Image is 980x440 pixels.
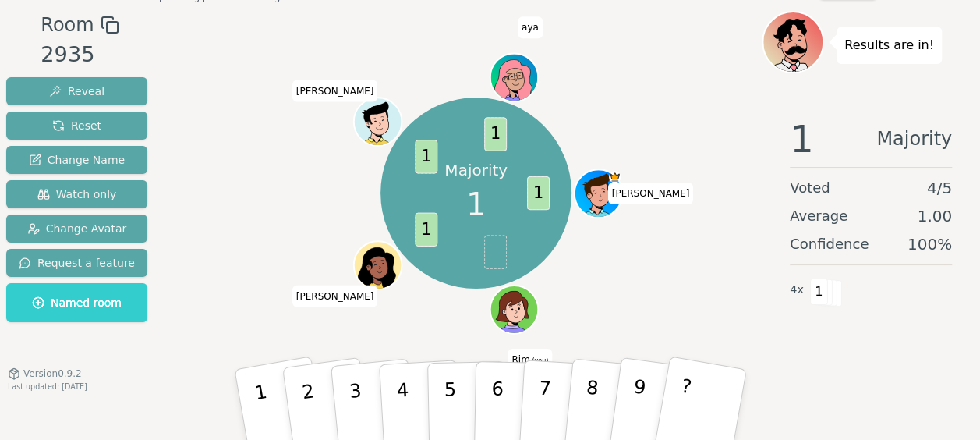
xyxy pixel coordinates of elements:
button: Change Name [6,146,147,174]
span: Last updated: [DATE] [8,382,87,391]
span: Voted [790,177,830,199]
span: Click to change your name [518,16,543,38]
span: Reset [52,118,101,133]
span: 1 [466,181,486,228]
div: 2935 [41,39,119,71]
span: Request a feature [19,255,135,271]
button: Named room [6,283,147,322]
button: Reveal [6,77,147,105]
button: Reset [6,112,147,140]
span: Named room [32,295,122,310]
button: Watch only [6,180,147,208]
p: Results are in! [844,34,934,56]
span: Reveal [49,83,104,99]
span: Change Avatar [27,221,127,236]
span: 1 [415,213,437,247]
span: 1 [484,118,507,151]
span: 4 / 5 [927,177,952,199]
span: Watch only [37,186,117,202]
button: Version0.9.2 [8,367,82,380]
p: Majority [444,159,508,181]
span: Majority [876,120,952,158]
span: 1 [790,120,814,158]
span: 1 [810,279,828,305]
button: Change Avatar [6,215,147,243]
span: Confidence [790,233,869,255]
span: Version 0.9.2 [23,367,82,380]
span: (you) [530,357,549,364]
span: Change Name [29,152,125,168]
span: Click to change your name [608,183,694,204]
span: Room [41,11,94,39]
span: 1.00 [917,205,952,227]
button: Request a feature [6,249,147,277]
span: Click to change your name [292,285,378,307]
span: Click to change your name [292,80,378,101]
span: 4 x [790,282,804,299]
span: 100 % [907,233,952,255]
button: Click to change your avatar [491,287,536,332]
span: Average [790,205,847,227]
span: 1 [415,140,437,173]
span: 1 [527,176,550,210]
span: Arthur is the host [608,171,620,183]
span: Click to change your name [508,349,552,371]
